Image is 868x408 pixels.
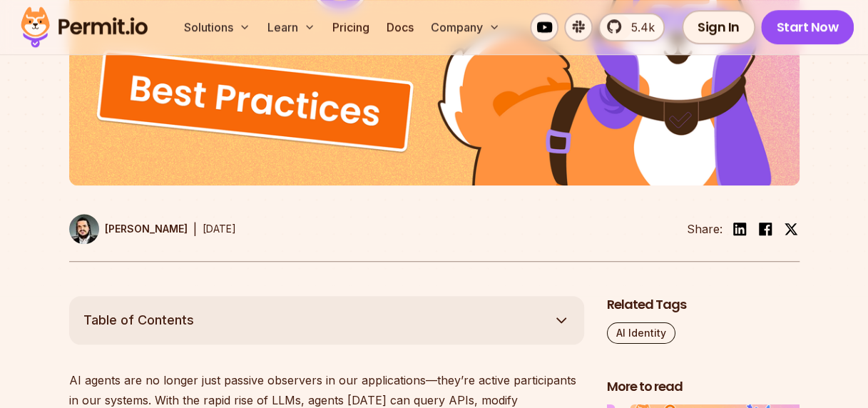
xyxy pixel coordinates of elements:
[83,310,194,330] span: Table of Contents
[327,13,375,41] a: Pricing
[607,322,675,344] a: AI Identity
[203,223,236,235] time: [DATE]
[598,13,665,41] a: 5.4k
[784,222,798,236] img: twitter
[425,13,506,41] button: Company
[105,222,188,236] p: [PERSON_NAME]
[731,220,748,238] img: linkedin
[607,296,800,314] h2: Related Tags
[193,220,197,238] div: |
[69,214,188,244] a: [PERSON_NAME]
[14,3,154,51] img: Permit logo
[761,10,854,44] a: Start Now
[381,13,419,41] a: Docs
[757,220,774,238] img: facebook
[69,214,99,244] img: Gabriel L. Manor
[687,220,723,238] li: Share:
[607,378,800,396] h2: More to read
[682,10,755,44] a: Sign In
[262,13,321,41] button: Learn
[623,19,655,36] span: 5.4k
[178,13,256,41] button: Solutions
[69,296,584,345] button: Table of Contents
